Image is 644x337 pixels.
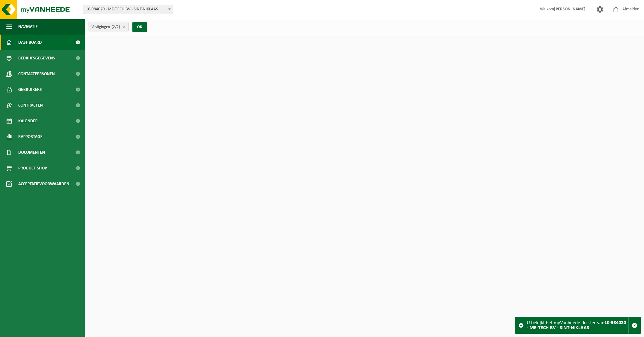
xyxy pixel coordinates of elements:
[18,35,42,50] span: Dashboard
[18,50,55,66] span: Bedrijfsgegevens
[132,22,147,32] button: OK
[18,19,38,35] span: Navigatie
[18,97,43,113] span: Contracten
[18,129,42,145] span: Rapportage
[83,5,173,14] span: 10-984020 - ME-TECH BV - SINT-NIKLAAS
[18,66,55,82] span: Contactpersonen
[554,7,586,12] strong: [PERSON_NAME]
[92,22,120,32] span: Vestigingen
[18,160,47,176] span: Product Shop
[18,145,45,160] span: Documenten
[83,5,173,14] span: 10-984020 - ME-TECH BV - SINT-NIKLAAS
[88,22,129,31] button: Vestigingen(2/2)
[527,320,626,330] strong: 10-984020 - ME-TECH BV - SINT-NIKLAAS
[112,25,120,29] count: (2/2)
[18,176,69,192] span: Acceptatievoorwaarden
[18,82,42,97] span: Gebruikers
[527,317,628,334] div: U bekijkt het myVanheede dossier van
[18,113,38,129] span: Kalender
